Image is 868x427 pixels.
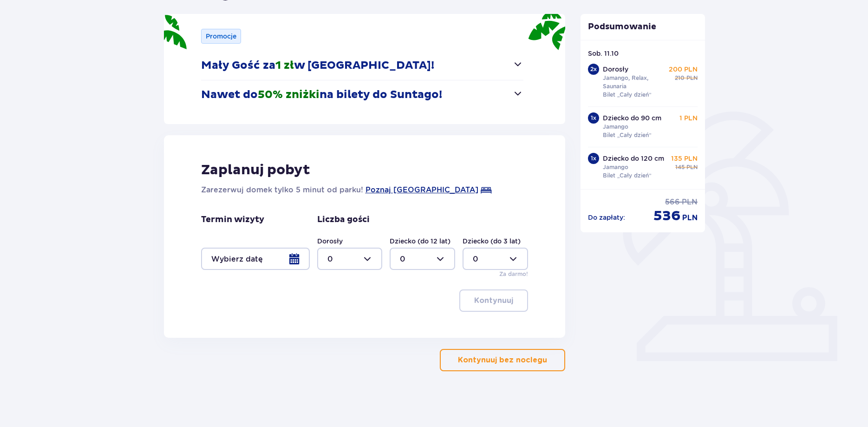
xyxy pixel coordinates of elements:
p: Nawet do na bilety do Suntago! [201,88,442,102]
p: Za darmo! [499,270,528,278]
span: PLN [682,213,698,223]
p: Kontynuuj bez noclegu [458,355,547,365]
p: Dziecko do 120 cm [603,154,664,163]
span: 1 zł [275,59,294,72]
button: Kontynuuj bez noclegu [440,349,565,371]
p: Mały Gość za w [GEOGRAPHIC_DATA]! [201,59,434,72]
div: 1 x [588,153,599,164]
p: Bilet „Cały dzień” [603,91,652,99]
p: Podsumowanie [581,21,705,33]
p: Bilet „Cały dzień” [603,131,652,139]
p: Do zapłaty : [588,213,625,222]
p: Jamango, Relax, Saunaria [603,74,667,91]
p: Liczba gości [317,214,370,225]
button: Mały Gość za1 złw [GEOGRAPHIC_DATA]! [201,51,524,80]
p: Jamango [603,163,628,171]
label: Dorosły [317,236,343,246]
span: 210 [675,74,685,82]
p: Termin wizyty [201,214,264,225]
p: Promocje [206,32,236,41]
div: 2 x [588,64,599,75]
label: Dziecko (do 12 lat) [390,236,450,246]
span: 50% zniżki [258,88,320,102]
p: Zaplanuj pobyt [201,161,310,179]
p: Dziecko do 90 cm [603,113,661,123]
span: PLN [682,197,698,207]
p: Jamango [603,123,628,131]
p: 1 PLN [679,113,698,123]
span: PLN [686,74,698,82]
p: Kontynuuj [474,296,513,306]
span: 566 [665,197,680,207]
p: Dorosły [603,65,628,74]
span: 145 [675,163,685,171]
p: Bilet „Cały dzień” [603,171,652,180]
p: 200 PLN [669,65,698,74]
a: Poznaj [GEOGRAPHIC_DATA] [365,184,478,196]
div: 1 x [588,112,599,124]
p: 135 PLN [671,154,698,163]
span: 536 [653,207,680,225]
label: Dziecko (do 3 lat) [463,236,521,246]
button: Kontynuuj [459,289,528,312]
button: Nawet do50% zniżkina bilety do Suntago! [201,80,524,109]
span: PLN [686,163,698,171]
p: Zarezerwuj domek tylko 5 minut od parku! [201,184,363,196]
p: Sob. 11.10 [588,49,619,58]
